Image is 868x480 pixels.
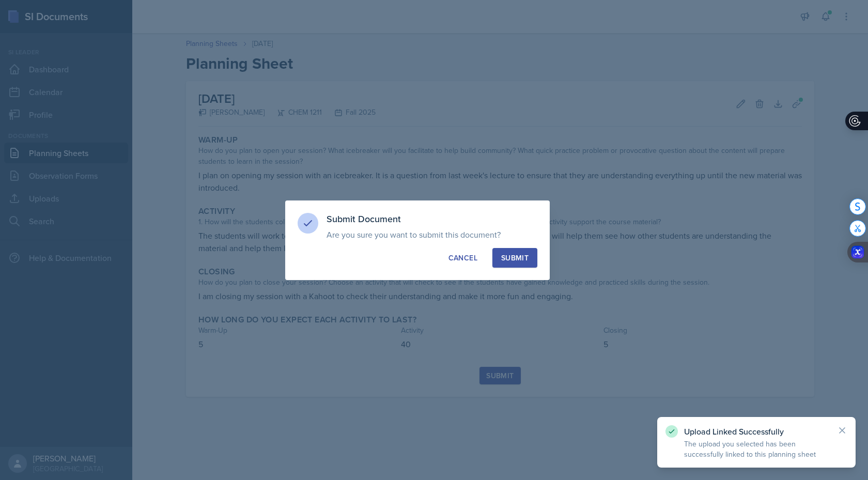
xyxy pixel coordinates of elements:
[327,229,537,240] p: Are you sure you want to submit this document?
[492,248,537,268] button: Submit
[684,426,829,437] p: Upload Linked Successfully
[327,213,537,225] h3: Submit Document
[448,253,477,263] div: Cancel
[501,253,529,263] div: Submit
[440,248,486,268] button: Cancel
[684,439,829,459] p: The upload you selected has been successfully linked to this planning sheet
